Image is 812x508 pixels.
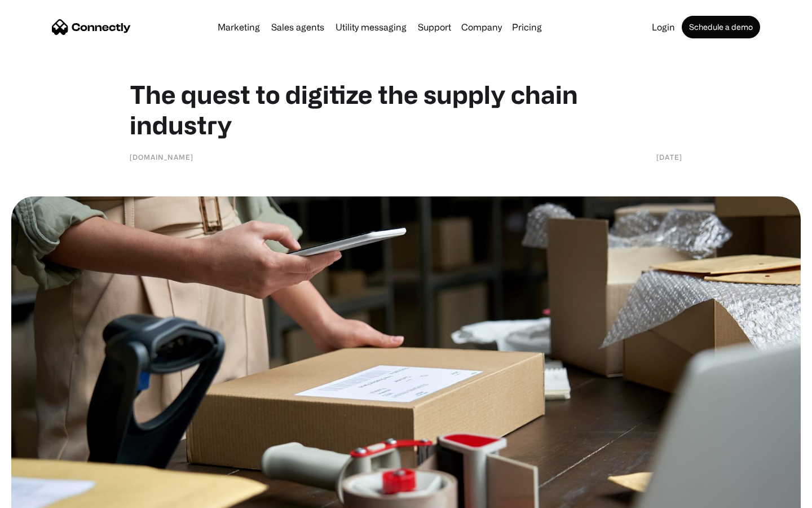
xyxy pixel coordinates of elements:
[213,23,264,32] a: Marketing
[130,151,193,163] div: [DOMAIN_NAME]
[647,23,679,32] a: Login
[413,23,456,32] a: Support
[130,79,682,140] h1: The quest to digitize the supply chain industry
[11,488,68,504] aside: Language selected: English
[656,151,682,163] div: [DATE]
[682,16,760,38] a: Schedule a demo
[461,19,502,35] div: Company
[267,23,329,32] a: Sales agents
[331,23,411,32] a: Utility messaging
[23,488,68,504] ul: Language list
[507,23,546,32] a: Pricing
